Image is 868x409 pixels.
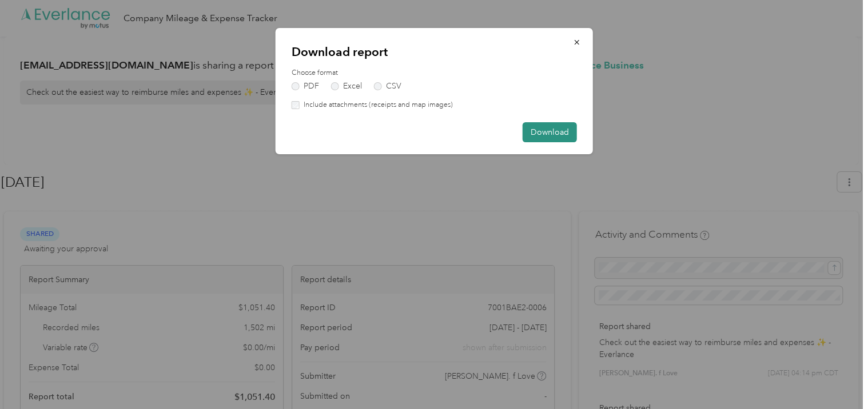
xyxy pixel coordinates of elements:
label: PDF [292,82,319,90]
label: CSV [374,82,401,90]
label: Include attachments (receipts and map images) [300,100,453,110]
label: Choose format [292,68,577,78]
button: Download [523,122,577,142]
label: Excel [331,82,362,90]
p: Download report [292,44,577,60]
